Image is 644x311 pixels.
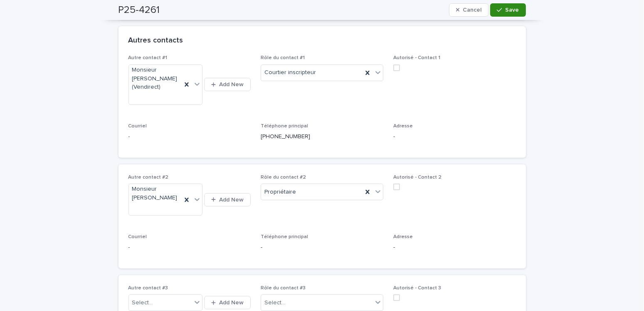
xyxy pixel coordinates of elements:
[264,188,296,197] span: Propriétaire
[449,3,489,17] button: Cancel
[128,124,147,129] span: Courriel
[219,300,244,306] span: Add New
[261,175,306,180] span: Rôle du contact #2
[393,175,442,180] span: Autorisé - Contact 2
[261,124,308,129] span: Téléphone principal
[204,296,251,309] button: Add New
[132,66,178,92] span: Monsieur [PERSON_NAME] (Vendirect)
[219,82,244,87] span: Add New
[393,132,516,141] p: -
[393,234,413,239] span: Adresse
[128,243,251,252] p: -
[128,234,147,239] span: Courriel
[264,68,316,77] span: Courtier inscripteur
[128,132,251,141] p: -
[128,286,168,291] span: Autre contact #3
[128,55,168,60] span: Autre contact #1
[261,243,383,252] p: -
[264,299,285,307] div: Select...
[261,234,308,239] span: Téléphone principal
[393,286,441,291] span: Autorisé - Contact 3
[128,36,183,45] h2: Autres contacts
[490,3,526,17] button: Save
[261,55,305,60] span: Rôle du contact #1
[132,185,178,202] span: Monsieur [PERSON_NAME]
[506,7,519,13] span: Save
[204,193,251,207] button: Add New
[219,197,244,203] span: Add New
[128,175,169,180] span: Autre contact #2
[463,7,481,13] span: Cancel
[393,243,516,252] p: -
[118,4,160,16] h2: P25-4261
[261,286,306,291] span: Rôle du contact #3
[204,78,251,91] button: Add New
[132,299,153,307] div: Select...
[261,132,383,141] p: [PHONE_NUMBER]
[393,124,413,129] span: Adresse
[393,55,440,60] span: Autorisé - Contact 1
